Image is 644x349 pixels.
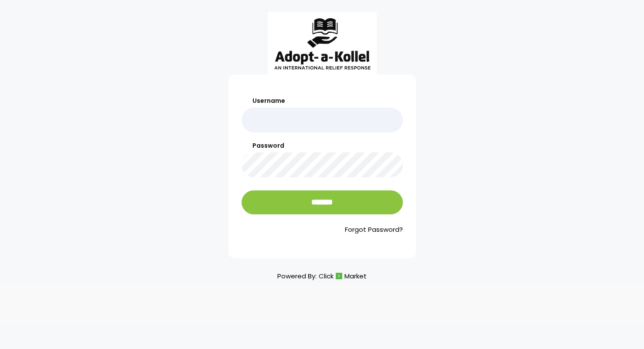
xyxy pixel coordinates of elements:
[242,225,403,235] a: Forgot Password?
[336,273,342,279] img: cm_icon.png
[242,141,403,150] label: Password
[277,270,367,282] p: Powered By:
[268,12,377,75] img: aak_logo_sm.jpeg
[242,96,403,105] label: Username
[319,270,367,282] a: ClickMarket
